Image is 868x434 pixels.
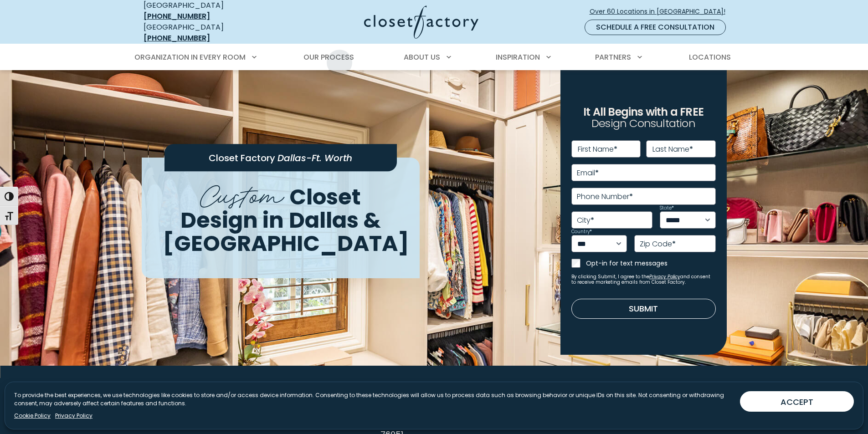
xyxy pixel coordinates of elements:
button: Submit [571,299,716,319]
label: Opt-in for text messages [586,259,716,268]
a: [PHONE_NUMBER] [144,11,210,21]
label: Phone Number [577,193,633,200]
span: About Us [404,52,440,62]
div: [GEOGRAPHIC_DATA] [144,22,276,44]
span: Organization in Every Room [134,52,246,62]
button: ACCEPT [740,391,854,412]
span: Custom [200,172,284,214]
label: State [660,206,674,210]
a: Privacy Policy [649,273,680,280]
span: Design Consultation [591,116,695,131]
small: By clicking Submit, I agree to the and consent to receive marketing emails from Closet Factory. [571,274,716,285]
nav: Primary Menu [128,45,740,70]
span: Locations [689,52,731,62]
span: Dallas & [GEOGRAPHIC_DATA] [163,205,409,259]
label: Email [577,169,599,177]
img: Closet Factory Logo [364,5,478,39]
span: Closet Factory [209,152,275,164]
label: City [577,217,594,224]
a: [PHONE_NUMBER] [144,33,210,43]
a: Privacy Policy [55,412,92,420]
label: Country [571,230,592,234]
span: Dallas-Ft. Worth [277,152,352,164]
a: Over 60 Locations in [GEOGRAPHIC_DATA]! [589,4,733,20]
span: Inspiration [496,52,540,62]
span: Closet Design in [180,182,361,235]
span: Our Process [303,52,354,62]
label: Zip Code [640,240,676,248]
label: Last Name [652,146,693,153]
span: Partners [595,52,631,62]
p: To provide the best experiences, we use technologies like cookies to store and/or access device i... [14,391,733,408]
a: Schedule a Free Consultation [585,20,726,35]
span: It All Begins with a FREE [583,104,704,119]
label: First Name [578,146,617,153]
span: Over 60 Locations in [GEOGRAPHIC_DATA]! [590,7,733,16]
a: Cookie Policy [14,412,51,420]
